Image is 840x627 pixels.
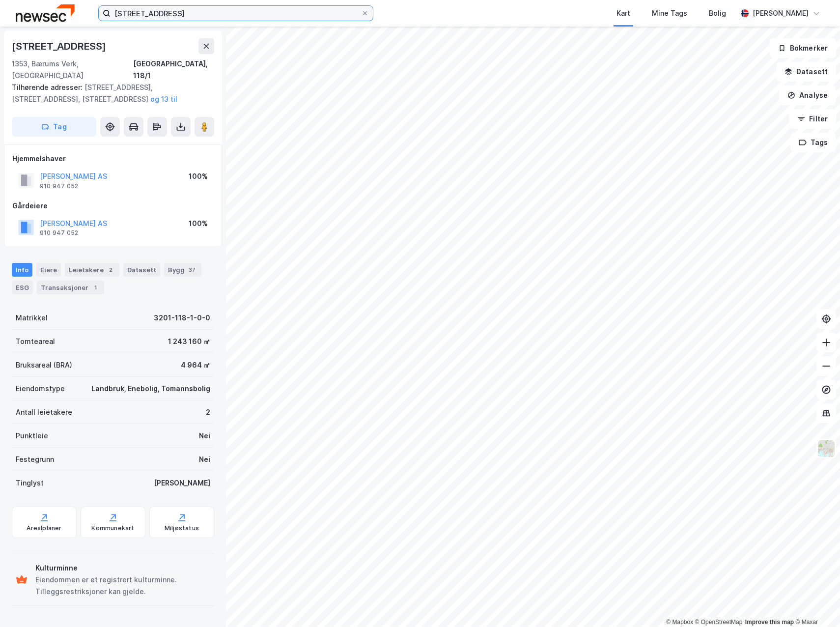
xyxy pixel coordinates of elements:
[652,7,687,19] div: Mine Tags
[779,85,836,105] button: Analyse
[16,454,54,465] div: Festegrunn
[111,6,361,21] input: Søk på adresse, matrikkel, gårdeiere, leietakere eller personer
[16,477,44,489] div: Tinglyst
[37,281,104,294] div: Transaksjoner
[168,336,210,347] div: 1 243 160 ㎡
[695,619,743,626] a: OpenStreetMap
[154,312,210,324] div: 3201-118-1-0-0
[90,283,100,292] div: 1
[12,200,214,212] div: Gårdeiere
[40,229,78,237] div: 910 947 052
[40,182,78,190] div: 910 947 052
[791,580,840,627] div: Kontrollprogram for chat
[12,58,133,82] div: 1353, Bærums Verk, [GEOGRAPHIC_DATA]
[745,619,794,626] a: Improve this map
[16,430,48,442] div: Punktleie
[154,477,210,489] div: [PERSON_NAME]
[91,524,134,532] div: Kommunekart
[16,336,55,347] div: Tomteareal
[27,524,61,532] div: Arealplaner
[709,7,726,19] div: Bolig
[12,117,96,137] button: Tag
[791,580,840,627] iframe: Chat Widget
[206,406,210,418] div: 2
[36,263,61,277] div: Eiere
[789,109,836,129] button: Filter
[12,38,108,54] div: [STREET_ADDRESS]
[776,62,836,82] button: Datasett
[189,171,208,182] div: 100%
[16,383,65,395] div: Eiendomstype
[616,7,630,19] div: Kart
[12,263,32,277] div: Info
[199,454,210,465] div: Nei
[123,263,160,277] div: Datasett
[164,263,201,277] div: Bygg
[65,263,119,277] div: Leietakere
[753,7,809,19] div: [PERSON_NAME]
[12,281,33,294] div: ESG
[16,4,75,22] img: newsec-logo.f6e21ccffca1b3a03d2d.png
[12,153,214,165] div: Hjemmelshaver
[35,574,210,598] div: Eiendommen er et registrert kulturminne. Tilleggsrestriksjoner kan gjelde.
[12,83,84,91] span: Tilhørende adresser:
[165,524,199,532] div: Miljøstatus
[189,218,208,229] div: 100%
[16,312,48,324] div: Matrikkel
[770,38,836,58] button: Bokmerker
[666,619,693,626] a: Mapbox
[790,133,836,152] button: Tags
[106,265,115,275] div: 2
[12,82,206,105] div: [STREET_ADDRESS], [STREET_ADDRESS], [STREET_ADDRESS]
[187,265,197,275] div: 37
[133,58,214,82] div: [GEOGRAPHIC_DATA], 118/1
[181,359,210,371] div: 4 964 ㎡
[817,439,836,458] img: Z
[91,383,210,395] div: Landbruk, Enebolig, Tomannsbolig
[199,430,210,442] div: Nei
[16,406,72,418] div: Antall leietakere
[16,359,72,371] div: Bruksareal (BRA)
[35,562,210,574] div: Kulturminne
